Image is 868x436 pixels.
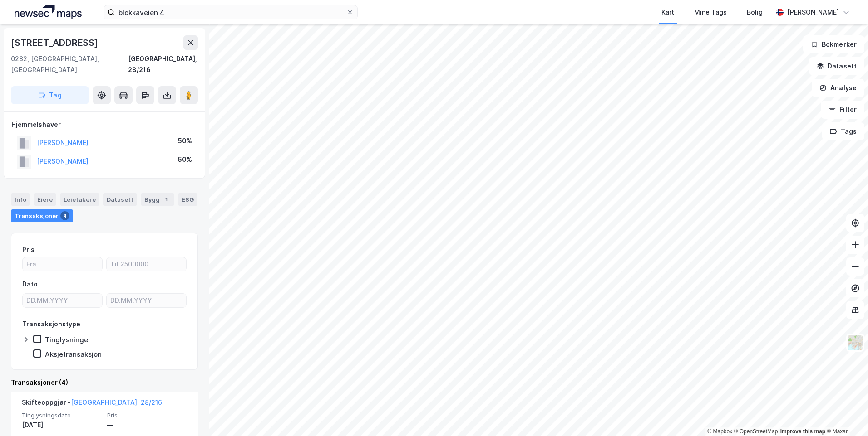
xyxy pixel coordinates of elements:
div: — [107,420,187,431]
div: 4 [60,211,69,220]
div: Bolig [747,7,763,18]
span: Pris [107,412,187,419]
iframe: Chat Widget [823,392,868,436]
input: DD.MM.YYYY [23,294,102,307]
div: Aksjetransaksjon [45,350,102,358]
div: [STREET_ADDRESS] [11,35,100,50]
button: Bokmerker [803,35,864,53]
input: Til 2500000 [107,257,186,271]
div: Mine Tags [694,7,727,18]
input: DD.MM.YYYY [107,294,186,307]
input: Søk på adresse, matrikkel, gårdeiere, leietakere eller personer [115,5,346,19]
div: 0282, [GEOGRAPHIC_DATA], [GEOGRAPHIC_DATA] [11,53,128,75]
div: Tinglysninger [45,335,91,344]
div: [DATE] [22,420,102,431]
div: Transaksjoner [11,209,73,222]
img: Z [847,334,864,351]
div: Transaksjonstype [22,319,80,329]
button: Tag [11,86,89,104]
div: Leietakere [60,193,99,206]
div: Eiere [34,193,56,206]
img: logo.a4113a55bc3d86da70a041830d287a7e.svg [15,5,82,19]
div: Pris [22,244,35,255]
div: Hjemmelshaver [11,119,197,130]
button: Tags [822,122,864,140]
div: Dato [22,279,38,290]
button: Analyse [812,79,864,97]
div: Datasett [103,193,137,206]
a: Improve this map [780,428,825,435]
button: Datasett [809,57,864,75]
div: Skifteoppgjør - [22,397,162,412]
a: OpenStreetMap [734,428,778,435]
button: Filter [821,101,864,119]
div: Transaksjoner (4) [11,377,198,388]
a: [GEOGRAPHIC_DATA], 28/216 [71,398,162,406]
div: 1 [162,195,171,204]
a: Mapbox [707,428,732,435]
div: 50% [178,154,192,165]
div: Kart [661,7,674,18]
div: Kontrollprogram for chat [823,392,868,436]
div: 50% [178,136,192,146]
div: [GEOGRAPHIC_DATA], 28/216 [128,53,198,75]
span: Tinglysningsdato [22,412,102,419]
div: Info [11,193,30,206]
div: [PERSON_NAME] [787,7,839,18]
input: Fra [23,257,102,271]
div: ESG [178,193,197,206]
div: Bygg [141,193,174,206]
